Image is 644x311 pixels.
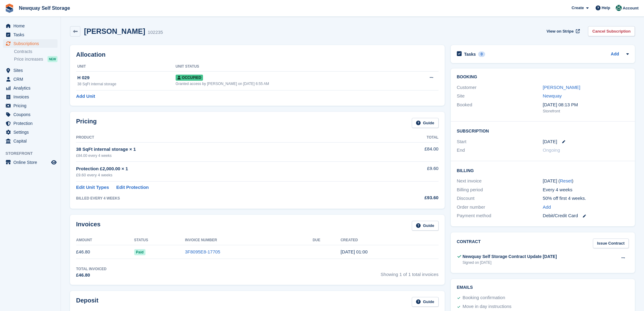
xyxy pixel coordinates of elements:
th: Unit Status [176,62,407,72]
img: stora-icon-8386f47178a22dfd0bd8f6a31ec36ba5ce8667c1dd55bd0f319d3a0aa187defe.svg [5,4,14,13]
div: Next invoice [457,178,543,185]
div: Protection £2,000.00 × 1 [76,165,380,172]
span: Account [623,5,639,11]
td: £9.60 [380,162,439,182]
th: Invoice Number [185,235,313,245]
div: 102235 [148,29,163,36]
div: £84.00 every 4 weeks [76,153,380,158]
div: £93.60 [380,194,439,201]
a: menu [3,101,58,110]
span: Pricing [13,101,50,110]
a: menu [3,93,58,101]
a: Edit Protection [116,184,149,191]
h2: Invoices [76,221,100,231]
a: menu [3,30,58,39]
h2: Billing [457,167,629,173]
a: menu [3,66,58,75]
a: menu [3,39,58,48]
div: £9.60 every 4 weeks [76,172,380,178]
h2: Contract [457,239,481,249]
div: H 029 [77,74,176,81]
div: Billing period [457,186,543,193]
div: Booked [457,101,543,114]
a: Add [543,204,551,211]
a: Add Unit [76,93,95,100]
a: Issue Contract [593,239,629,249]
div: 38 SqFt internal storage × 1 [76,146,380,153]
div: £46.80 [76,272,107,279]
th: Product [76,133,380,143]
a: 3F8095E8-17705 [185,249,220,254]
div: 50% off first 4 weeks. [543,195,629,202]
span: Occupied [176,75,203,81]
span: Coupons [13,110,50,119]
div: 38 SqFt internal storage [77,81,176,87]
span: Storefront [5,150,61,157]
div: Move in day instructions [463,303,512,310]
th: Total [380,133,439,143]
div: BILLED EVERY 4 WEEKS [76,196,380,201]
a: [PERSON_NAME] [543,85,580,90]
div: Signed on [DATE] [463,260,557,265]
h2: Booking [457,75,629,80]
div: 0 [478,51,485,57]
a: Contracts [14,49,58,55]
a: Guide [412,118,439,128]
span: Sites [13,66,50,75]
a: menu [3,75,58,83]
span: CRM [13,75,50,83]
span: Analytics [13,84,50,92]
time: 2025-08-19 00:00:35 UTC [341,249,368,254]
div: Total Invoiced [76,266,107,272]
a: menu [3,119,58,128]
div: Every 4 weeks [543,186,629,193]
a: View on Stripe [544,26,581,36]
div: Start [457,138,543,145]
th: Unit [76,62,176,72]
span: View on Stripe [547,28,574,34]
div: NEW [47,56,58,62]
h2: Allocation [76,51,439,58]
span: Settings [13,128,50,136]
span: Showing 1 of 1 total invoices [381,266,439,279]
a: menu [3,158,58,167]
span: Protection [13,119,50,128]
td: £84.00 [380,142,439,161]
a: Newquay [543,93,562,98]
div: Newquay Self Storage Contract Update [DATE] [463,253,557,260]
a: Newquay Self Storage [16,3,72,13]
a: menu [3,110,58,119]
a: Reset [560,178,572,183]
div: [DATE] ( ) [543,178,629,185]
span: Subscriptions [13,39,50,48]
span: Ongoing [543,147,560,153]
th: Due [313,235,341,245]
a: Edit Unit Types [76,184,109,191]
a: menu [3,128,58,136]
h2: Tasks [464,51,476,57]
th: Created [341,235,439,245]
a: Price increases NEW [14,56,58,62]
span: Invoices [13,93,50,101]
span: Home [13,22,50,30]
time: 2025-08-19 00:00:00 UTC [543,138,557,145]
h2: Pricing [76,118,97,128]
div: [DATE] 08:13 PM [543,101,629,108]
div: Debit/Credit Card [543,212,629,219]
a: menu [3,84,58,92]
span: Online Store [13,158,50,167]
div: Site [457,93,543,100]
a: Preview store [50,159,58,166]
div: Payment method [457,212,543,219]
a: Add [611,51,619,58]
a: Guide [412,297,439,307]
h2: [PERSON_NAME] [84,27,145,35]
h2: Deposit [76,297,98,307]
h2: Subscription [457,128,629,134]
th: Status [134,235,185,245]
a: menu [3,22,58,30]
img: JON [616,5,622,11]
div: Customer [457,84,543,91]
a: Cancel Subscription [588,26,635,36]
div: Discount [457,195,543,202]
